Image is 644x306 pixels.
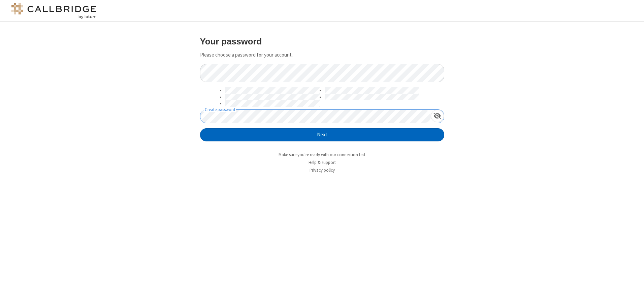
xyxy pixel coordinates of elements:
a: Privacy policy [310,167,335,173]
input: Create password [200,110,431,123]
button: Next [200,128,444,142]
a: Make sure you're ready with our connection test [279,152,365,158]
p: Please choose a password for your account. [200,51,444,59]
img: logo@2x.png [10,3,98,19]
div: Show password [431,110,444,122]
h3: Your password [200,37,444,46]
a: Help & support [309,160,336,165]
